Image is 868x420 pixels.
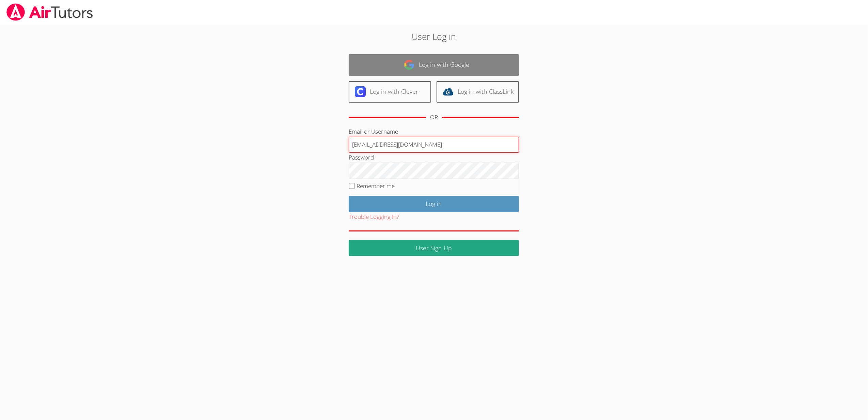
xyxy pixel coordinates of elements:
[430,112,438,122] div: OR
[349,240,519,256] a: User Sign Up
[443,86,454,97] img: classlink-logo-d6bb404cc1216ec64c9a2012d9dc4662098be43eaf13dc465df04b49fa7ab582.svg
[437,81,519,103] a: Log in with ClassLink
[355,86,366,97] img: clever-logo-6eab21bc6e7a338710f1a6ff85c0baf02591cd810cc4098c63d3a4b26e2feb20.svg
[349,81,431,103] a: Log in with Clever
[357,182,395,190] label: Remember me
[349,196,519,212] input: Log in
[349,212,399,222] button: Trouble Logging In?
[349,153,374,161] label: Password
[349,54,519,76] a: Log in with Google
[200,30,668,43] h2: User Log in
[6,3,94,21] img: airtutors_banner-c4298cdbf04f3fff15de1276eac7730deb9818008684d7c2e4769d2f7ddbe033.png
[404,59,415,70] img: google-logo-50288ca7cdecda66e5e0955fdab243c47b7ad437acaf1139b6f446037453330a.svg
[349,127,398,135] label: Email or Username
